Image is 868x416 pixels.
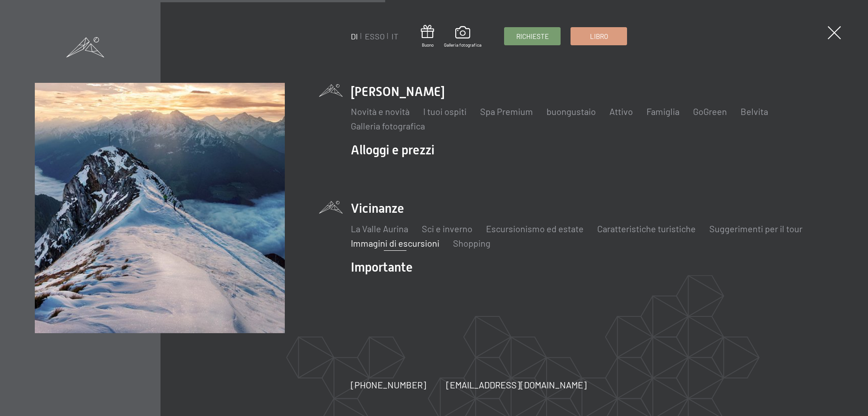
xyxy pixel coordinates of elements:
a: buongustaio [547,106,596,117]
a: Attivo [609,106,633,117]
font: Galleria fotografica [444,42,481,48]
a: IT [392,31,398,41]
font: Libro [590,32,608,40]
a: Famiglia [646,106,679,117]
a: Galleria fotografica [444,26,481,48]
font: Richieste [516,32,549,40]
a: ESSO [365,31,385,41]
font: Buono [422,42,434,48]
a: [EMAIL_ADDRESS][DOMAIN_NAME] [446,378,587,391]
a: Galleria fotografica [351,120,425,131]
font: [EMAIL_ADDRESS][DOMAIN_NAME] [446,379,587,390]
a: Spa Premium [480,106,533,117]
a: I tuoi ospiti [423,106,467,117]
a: Suggerimenti per il tour [709,223,802,234]
font: [PHONE_NUMBER] [351,379,426,390]
a: Novità e novità [351,106,410,117]
a: Belvita [741,106,768,117]
a: Richieste [505,28,560,45]
a: Libro [571,28,627,45]
a: Escursionismo ed estate [486,223,584,234]
a: [PHONE_NUMBER] [351,378,426,391]
a: Buono [421,25,434,48]
a: Immagini di escursioni [351,238,439,249]
a: Caratteristiche turistiche [597,223,696,234]
a: GoGreen [693,106,727,117]
a: La Valle Aurina [351,223,408,234]
a: Shopping [453,238,491,249]
a: Sci e inverno [422,223,472,234]
a: DI [351,31,358,41]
